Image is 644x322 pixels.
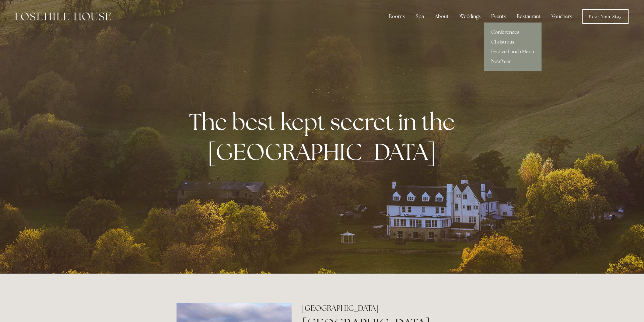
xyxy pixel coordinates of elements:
[484,37,542,47] a: Christmas
[484,57,542,66] a: New Year
[512,10,546,23] div: Restaurant
[583,9,629,24] a: Book Your Stay
[484,27,542,37] a: Conferences
[189,107,460,166] strong: The best kept secret in the [GEOGRAPHIC_DATA]
[484,47,542,57] a: Festive Lunch Menu
[430,10,453,23] div: About
[547,10,577,23] a: Vouchers
[302,303,467,313] h2: [GEOGRAPHIC_DATA]
[15,12,111,20] img: Losehill House
[411,10,429,23] div: Spa
[455,10,485,23] div: Weddings
[384,10,410,23] div: Rooms
[487,10,511,23] div: Events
